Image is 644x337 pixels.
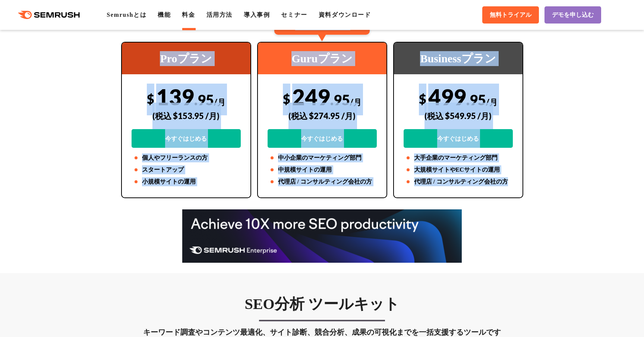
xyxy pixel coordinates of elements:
[182,12,195,18] a: 料金
[214,97,225,107] span: /月
[121,295,523,313] h3: SEO分析 ツールキット
[268,103,377,129] div: (税込 $274.95 /月)
[206,12,233,18] a: 活用方法
[404,84,513,148] div: 499
[244,12,270,18] a: 導入事例
[404,103,513,129] div: (税込 $549.95 /月)
[122,43,250,74] div: Proプラン
[132,84,241,148] div: 139
[107,12,146,18] a: Semrushとは
[281,12,307,18] a: セミナー
[419,91,426,106] span: $
[283,91,290,106] span: $
[394,43,523,74] div: Businessプラン
[486,97,498,107] span: /月
[132,129,241,148] a: 今すぐはじめる
[319,12,371,18] a: 資料ダウンロード
[404,165,513,174] li: 大規模サイトやECサイトの運用
[268,129,377,148] a: 今すぐはじめる
[132,103,241,129] div: (税込 $153.95 /月)
[350,97,362,107] span: /月
[147,91,154,106] span: $
[544,6,601,24] a: デモを申し込む
[132,153,241,162] li: 個人やフリーランスの方
[552,11,594,19] span: デモを申し込む
[404,177,513,186] li: 代理店 / コンサルティング会社の方
[268,165,377,174] li: 中規模サイトの運用
[268,177,377,186] li: 代理店 / コンサルティング会社の方
[132,165,241,174] li: スタートアップ
[132,177,241,186] li: 小規模サイトの運用
[404,153,513,162] li: 大手企業のマーケティング部門
[482,6,539,24] a: 無料トライアル
[258,43,386,74] div: Guruプラン
[268,84,377,148] div: 249
[268,153,377,162] li: 中小企業のマーケティング部門
[466,91,486,108] span: .95
[490,11,531,19] span: 無料トライアル
[330,91,350,108] span: .95
[158,12,171,18] a: 機能
[274,11,370,35] div: 67%のユーザーが Guruを使用しています
[404,129,513,148] a: 今すぐはじめる
[194,91,214,108] span: .95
